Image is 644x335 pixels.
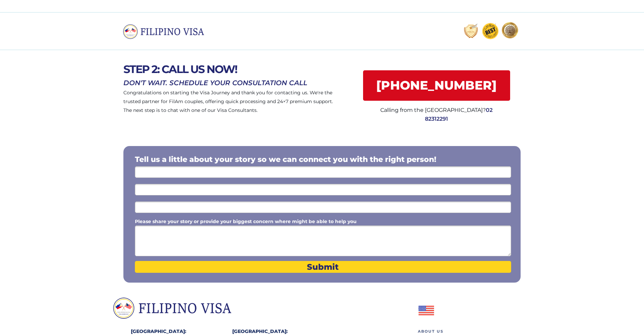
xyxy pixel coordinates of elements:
[418,329,444,334] span: ABOUT US
[380,107,486,113] span: Calling from the [GEOGRAPHIC_DATA]?
[135,218,357,224] span: Please share your story or provide your biggest concern where might be able to help you
[123,79,307,87] span: DON'T WAIT. SCHEDULE YOUR CONSULTATION CALL
[363,70,510,101] a: [PHONE_NUMBER]
[123,63,237,76] span: STEP 2: CALL US NOW!
[232,328,288,334] span: [GEOGRAPHIC_DATA]:
[135,262,511,272] span: Submit
[123,90,333,113] span: Congratulations on starting the Visa Journey and thank you for contacting us. We're the trusted p...
[363,78,510,93] span: [PHONE_NUMBER]
[135,261,511,273] button: Submit
[131,328,186,334] span: [GEOGRAPHIC_DATA]:
[135,155,436,164] span: Tell us a little about your story so we can connect you with the right person!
